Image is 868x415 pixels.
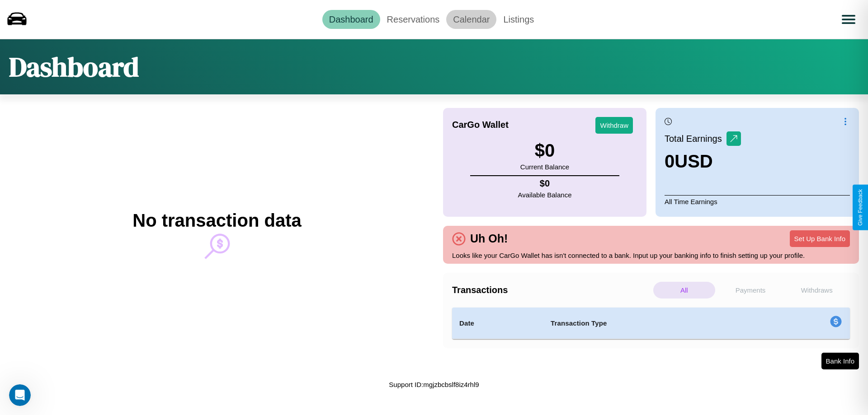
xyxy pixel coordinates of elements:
h4: Transaction Type [551,318,756,329]
p: Withdraws [786,282,848,298]
a: Dashboard [322,10,380,29]
div: Give Feedback [857,189,863,226]
h4: Date [459,318,536,329]
a: Calendar [446,10,496,29]
table: simple table [452,308,850,339]
p: All Time Earnings [665,195,850,208]
h4: Uh Oh! [466,232,512,245]
h4: $ 0 [518,178,572,189]
p: All [653,282,715,298]
h1: Dashboard [9,48,139,85]
h2: No transaction data [132,210,301,231]
p: Available Balance [518,189,572,201]
iframe: Intercom live chat [9,384,31,406]
h4: CarGo Wallet [452,120,509,130]
p: Total Earnings [665,131,726,147]
button: Set Up Bank Info [790,230,850,247]
h3: 0 USD [665,151,741,172]
p: Current Balance [520,161,569,173]
h3: $ 0 [520,140,569,161]
a: Reservations [380,10,447,29]
button: Bank Info [821,353,859,369]
h4: Transactions [452,285,651,295]
a: Listings [496,10,541,29]
p: Looks like your CarGo Wallet has isn't connected to a bank. Input up your banking info to finish ... [452,249,850,261]
p: Payments [720,282,782,298]
button: Open menu [836,7,861,32]
button: Withdraw [595,117,633,134]
p: Support ID: mgjzbcbslf8iz4rhl9 [389,378,479,391]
